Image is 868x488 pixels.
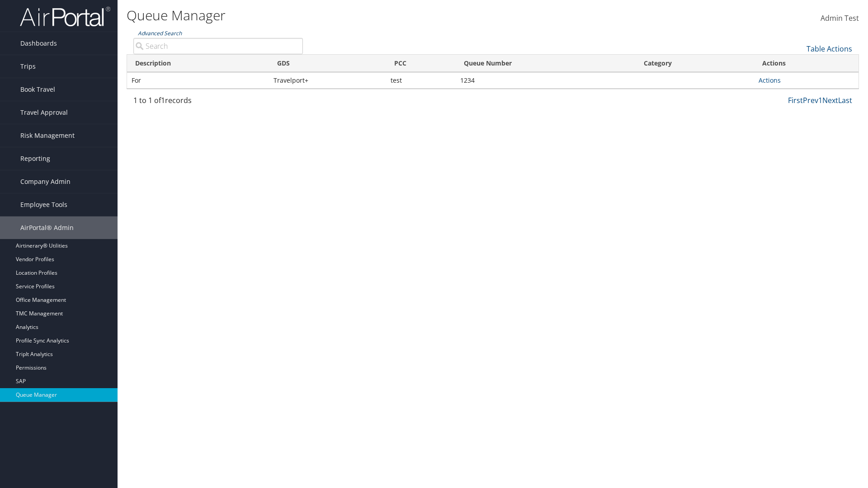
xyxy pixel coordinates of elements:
[821,13,859,23] span: Admin Test
[759,76,781,84] a: Actions
[20,124,75,147] span: Risk Management
[133,38,303,54] input: Advanced Search
[788,95,803,105] a: First
[20,193,67,216] span: Employee Tools
[133,95,303,110] div: 1 to 1 of records
[803,95,818,105] a: Prev
[818,95,822,105] a: 1
[456,72,636,89] td: 1234
[20,101,68,124] span: Travel Approval
[821,5,859,33] a: Admin Test
[20,216,74,239] span: AirPortal® Admin
[456,55,636,72] th: Queue Number: activate to sort column ascending
[386,55,456,72] th: PCC: activate to sort column ascending
[20,147,50,170] span: Reporting
[127,6,615,25] h1: Queue Manager
[20,6,110,27] img: airportal-logo.png
[386,72,456,89] td: test
[807,44,852,54] a: Table Actions
[269,55,386,72] th: GDS: activate to sort column ascending
[161,95,165,105] span: 1
[754,55,859,72] th: Actions
[127,72,269,89] td: For
[127,55,269,72] th: Description: activate to sort column ascending
[822,95,838,105] a: Next
[20,78,55,101] span: Book Travel
[838,95,852,105] a: Last
[20,55,36,78] span: Trips
[20,170,71,193] span: Company Admin
[138,29,182,37] a: Advanced Search
[269,72,386,89] td: Travelport+
[20,32,57,55] span: Dashboards
[636,55,754,72] th: Category: activate to sort column ascending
